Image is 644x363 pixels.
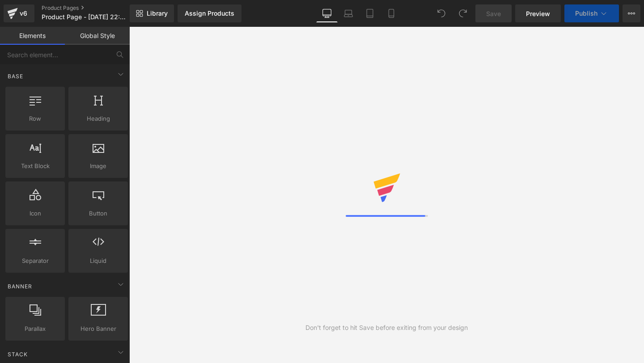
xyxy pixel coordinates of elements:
[65,27,130,45] a: Global Style
[71,324,125,333] span: Hero Banner
[130,4,174,22] a: New Library
[316,4,338,22] a: Desktop
[564,4,619,22] button: Publish
[71,161,125,171] span: Image
[575,10,597,17] span: Publish
[338,4,359,22] a: Laptop
[8,256,62,266] span: Separator
[454,4,472,22] button: Redo
[42,13,127,21] span: Product Page - [DATE] 22:05:43
[71,114,125,123] span: Heading
[147,9,168,17] span: Library
[305,323,468,333] div: Don't forget to hit Save before exiting from your design
[7,72,24,80] span: Base
[4,4,34,22] a: v6
[8,161,62,171] span: Text Block
[42,4,144,12] a: Product Pages
[486,9,501,18] span: Save
[526,9,550,18] span: Preview
[8,114,62,123] span: Row
[7,282,33,291] span: Banner
[515,4,561,22] a: Preview
[8,209,62,218] span: Icon
[381,4,402,22] a: Mobile
[18,8,29,19] div: v6
[623,4,640,22] button: More
[432,4,450,22] button: Undo
[7,350,29,359] span: Stack
[71,209,125,218] span: Button
[359,4,381,22] a: Tablet
[71,256,125,266] span: Liquid
[8,324,62,333] span: Parallax
[185,10,234,17] div: Assign Products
